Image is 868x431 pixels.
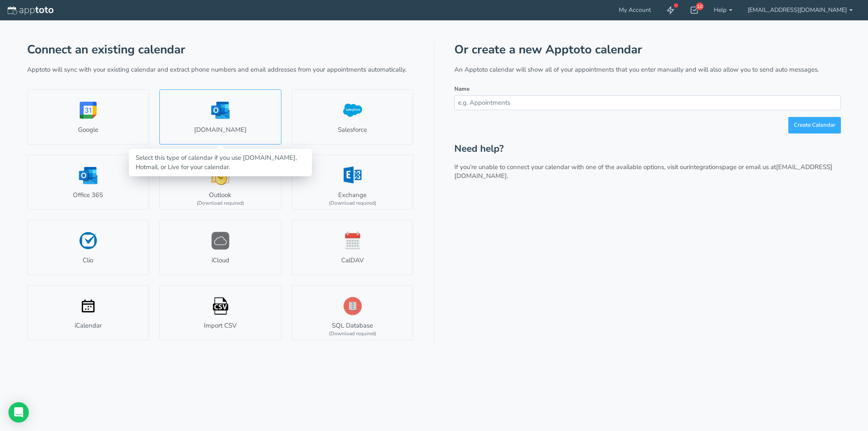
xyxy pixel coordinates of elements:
[8,402,29,423] div: Open Intercom Messenger
[159,285,281,340] a: Import CSV
[27,65,414,74] p: Apptoto will sync with your existing calendar and extract phone numbers and email addresses from ...
[454,95,841,110] input: e.g. Appointments
[27,155,149,210] a: Office 365
[292,155,414,210] a: Exchange
[27,285,149,340] a: iCalendar
[159,89,281,145] a: [DOMAIN_NAME]
[292,285,414,340] a: SQL Database
[329,200,376,207] div: (Download required)
[454,163,832,180] a: [EMAIL_ADDRESS][DOMAIN_NAME].
[159,155,281,210] a: Outlook
[292,220,414,275] a: CalDAV
[689,163,722,171] a: integrations
[159,220,281,275] a: iCloud
[454,43,841,56] h1: Or create a new Apptoto calendar
[454,163,841,181] p: If you’re unable to connect your calendar with one of the available options, visit our page or em...
[197,200,244,207] div: (Download required)
[454,65,841,74] p: An Apptoto calendar will show all of your appointments that you enter manually and will also allo...
[27,89,149,145] a: Google
[454,144,841,154] h2: Need help?
[136,153,305,172] div: Select this type of calendar if you use [DOMAIN_NAME], Hotmail, or Live for your calendar.
[27,43,414,56] h1: Connect an existing calendar
[329,330,376,337] div: (Download required)
[8,6,53,15] img: logo-apptoto--white.svg
[27,220,149,275] a: Clio
[292,89,414,145] a: Salesforce
[788,117,841,133] button: Create Calendar
[696,3,704,10] div: 10
[454,85,470,93] label: Name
